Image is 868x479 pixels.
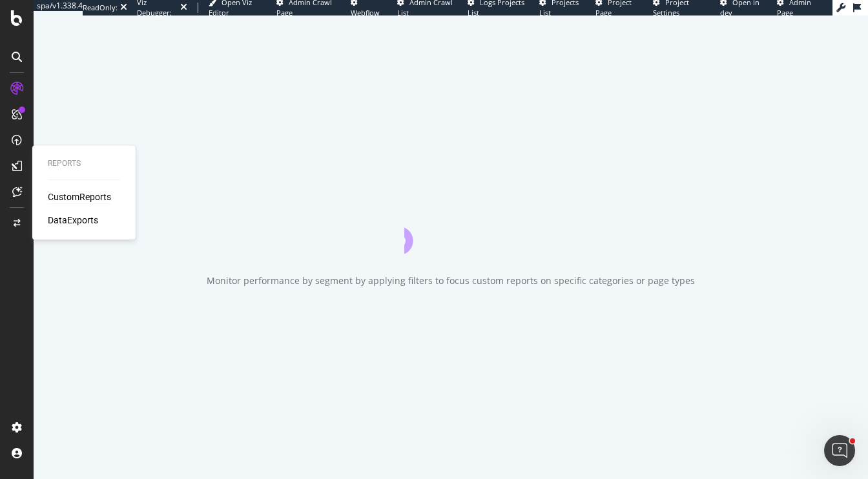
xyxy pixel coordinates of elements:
[351,8,380,17] span: Webflow
[48,158,120,169] div: Reports
[404,207,497,254] div: animation
[83,3,118,13] div: ReadOnly:
[48,214,98,227] a: DataExports
[824,435,855,466] iframe: Intercom live chat
[207,274,695,287] div: Monitor performance by segment by applying filters to focus custom reports on specific categories...
[48,190,111,203] a: CustomReports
